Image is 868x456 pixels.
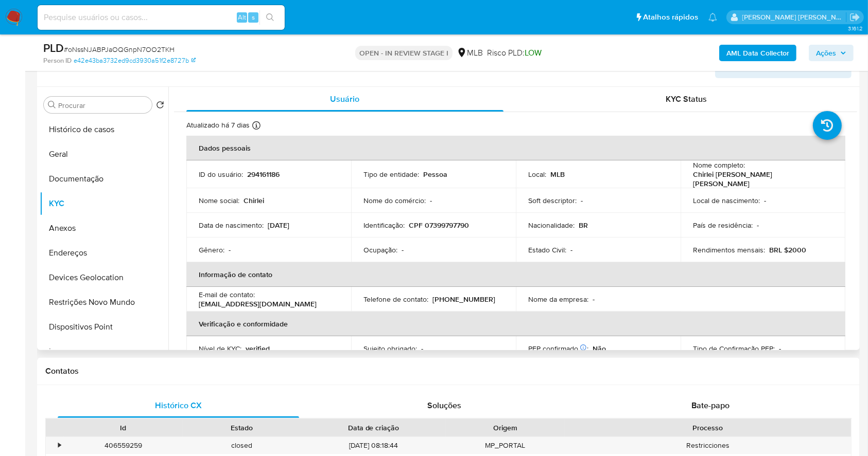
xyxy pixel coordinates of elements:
[809,45,854,61] button: Ações
[528,196,577,205] p: Soft descriptor :
[430,196,432,205] p: -
[301,437,446,454] div: [DATE] 08:18:44
[550,170,565,179] p: MLB
[525,47,542,59] span: LOW
[45,366,852,376] h1: Contatos
[186,262,845,287] th: Informação de contato
[402,245,404,254] p: -
[355,46,453,60] p: OPEN - IN REVIEW STAGE I
[565,437,851,454] div: Restricciones
[446,437,565,454] div: MP_PORTAL
[40,339,168,364] button: Items
[363,344,417,353] p: Sujeito obrigado :
[719,45,796,61] button: AML Data Collector
[593,344,606,353] p: Não
[693,221,753,230] p: País de residência :
[238,12,246,22] span: Alt
[40,290,168,315] button: Restrições Novo Mundo
[528,295,588,304] p: Nome da empresa :
[757,221,759,230] p: -
[742,12,846,22] p: carla.siqueira@mercadolivre.com
[570,245,572,254] p: -
[432,295,495,304] p: [PHONE_NUMBER]
[199,290,255,299] p: E-mail de contato :
[693,170,829,188] p: Chirlei [PERSON_NAME] [PERSON_NAME]
[199,221,264,230] p: Data de nascimento :
[246,344,270,353] p: verified
[409,221,469,230] p: CPF 07399797790
[693,245,765,254] p: Rendimentos mensais :
[199,170,243,179] p: ID do usuário :
[199,196,239,205] p: Nome social :
[156,101,164,112] button: Retornar ao pedido padrão
[40,216,168,241] button: Anexos
[308,423,439,433] div: Data de criação
[40,117,168,142] button: Histórico de casos
[693,160,745,170] p: Nome completo :
[487,47,542,59] span: Risco PLD:
[528,344,588,353] p: PEP confirmado :
[199,299,317,308] p: [EMAIL_ADDRESS][DOMAIN_NAME]
[764,196,766,205] p: -
[58,101,148,110] input: Procurar
[453,423,558,433] div: Origem
[40,191,168,216] button: KYC
[363,295,428,304] p: Telefone de contato :
[848,24,863,32] span: 3.161.2
[71,423,176,433] div: Id
[190,423,294,433] div: Estado
[363,170,419,179] p: Tipo de entidade :
[708,13,717,22] a: Notificações
[40,142,168,167] button: Geral
[579,221,588,230] p: BR
[64,44,175,54] span: # oNssNJABPJaOQGnpN7OO2TKH
[40,265,168,290] button: Devices Geolocation
[769,245,806,254] p: BRL $2000
[268,221,289,230] p: [DATE]
[581,196,583,205] p: -
[421,344,423,353] p: -
[244,196,264,205] p: Chirlei
[43,56,72,65] b: Person ID
[363,221,405,230] p: Identificação :
[252,12,255,22] span: s
[40,315,168,339] button: Dispositivos Point
[528,221,575,230] p: Nacionalidade :
[666,93,707,105] span: KYC Status
[572,423,844,433] div: Processo
[691,399,730,411] span: Bate-papo
[40,167,168,191] button: Documentação
[457,47,483,59] div: MLB
[423,170,447,179] p: Pessoa
[726,45,789,61] b: AML Data Collector
[528,170,546,179] p: Local :
[48,101,56,109] button: Procurar
[199,344,241,353] p: Nível de KYC :
[363,196,426,205] p: Nome do comércio :
[259,10,281,25] button: search-icon
[528,245,566,254] p: Estado Civil :
[186,312,845,336] th: Verificação e conformidade
[593,295,595,304] p: -
[43,40,64,56] b: PLD
[186,136,845,160] th: Dados pessoais
[816,45,836,61] span: Ações
[643,12,698,23] span: Atalhos rápidos
[247,170,280,179] p: 294161186
[74,56,196,65] a: e42e43ba3732ed9cd3930a51f2e8727b
[427,399,461,411] span: Soluções
[38,11,285,24] input: Pesquise usuários ou casos...
[155,399,202,411] span: Histórico CX
[330,93,359,105] span: Usuário
[183,437,302,454] div: closed
[693,344,775,353] p: Tipo de Confirmação PEP :
[693,196,760,205] p: Local de nascimento :
[199,245,224,254] p: Gênero :
[186,120,250,130] p: Atualizado há 7 dias
[40,241,168,265] button: Endereços
[849,12,860,23] a: Sair
[229,245,231,254] p: -
[64,437,183,454] div: 406559259
[779,344,781,353] p: -
[58,441,61,450] div: •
